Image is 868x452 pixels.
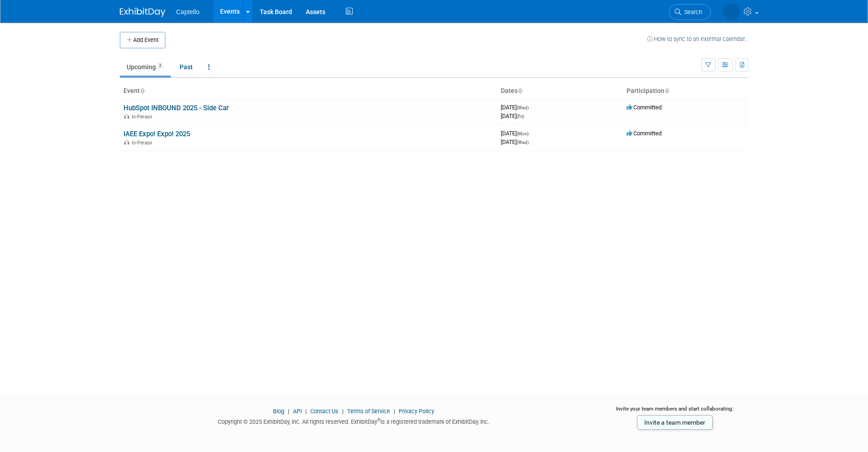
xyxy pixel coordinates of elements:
[286,408,292,415] span: |
[647,36,749,42] a: How to sync to an external calendar...
[501,130,531,137] span: [DATE]
[627,130,662,137] span: Committed
[623,83,749,99] th: Participation
[530,130,531,137] span: -
[132,114,155,120] span: In-Person
[303,408,309,415] span: |
[723,3,740,21] img: Mackenzie Hood
[120,58,171,76] a: Upcoming2
[501,139,529,145] span: [DATE]
[123,130,190,138] a: IAEE Expo! Expo! 2025
[664,87,669,94] a: Sort by Participation Type
[399,408,434,415] a: Privacy Policy
[173,58,200,76] a: Past
[124,140,129,144] img: In-Person Event
[517,131,529,136] span: (Mon)
[601,405,749,419] div: Invite your team members and start collaborating:
[517,105,529,110] span: (Wed)
[132,140,155,146] span: In-Person
[123,104,229,112] a: HubSpot INBOUND 2025 - Side Car
[140,87,144,94] a: Sort by Event Name
[530,104,531,111] span: -
[293,408,302,415] a: API
[310,408,339,415] a: Contact Us
[517,114,524,119] span: (Fri)
[156,62,164,69] span: 2
[120,32,165,48] button: Add Event
[518,87,522,94] a: Sort by Start Date
[637,415,713,430] a: Invite a team member
[517,140,529,145] span: (Wed)
[120,83,497,99] th: Event
[120,416,588,426] div: Copyright © 2025 ExhibitDay, Inc. All rights reserved. ExhibitDay is a registered trademark of Ex...
[391,408,397,415] span: |
[273,408,284,415] a: Blog
[347,408,390,415] a: Terms of Service
[377,417,380,422] sup: ®
[681,9,702,15] span: Search
[501,113,524,119] span: [DATE]
[176,8,200,15] span: Captello
[497,83,623,99] th: Dates
[501,104,531,111] span: [DATE]
[340,408,346,415] span: |
[120,8,165,17] img: ExhibitDay
[627,104,662,111] span: Committed
[669,4,711,20] a: Search
[124,114,129,118] img: In-Person Event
